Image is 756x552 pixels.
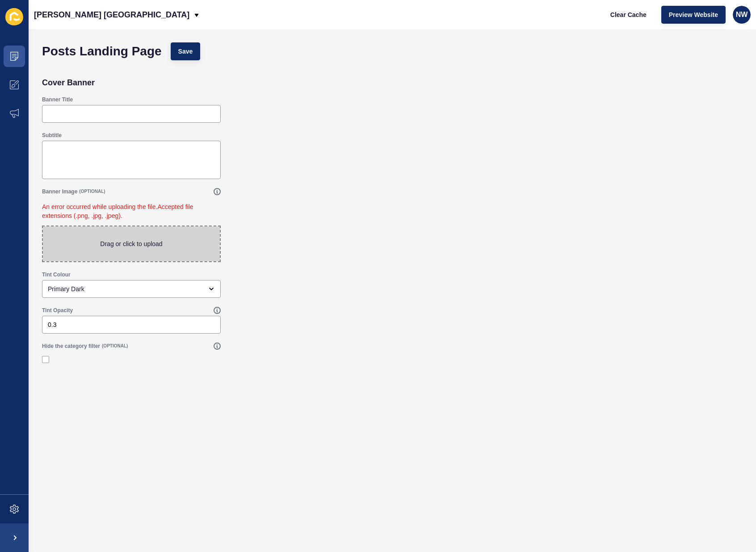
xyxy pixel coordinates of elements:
span: Preview Website [669,10,718,19]
p: [PERSON_NAME] [GEOGRAPHIC_DATA] [34,4,189,26]
label: Banner Title [42,96,73,103]
label: Hide the category filter [42,343,100,350]
button: Clear Cache [603,6,654,24]
div: open menu [42,280,221,298]
span: (OPTIONAL) [102,343,128,349]
label: Tint Colour [42,271,71,278]
span: Clear Cache [610,10,647,19]
label: Subtitle [42,132,62,139]
span: NW [736,10,748,19]
h1: Posts Landing Page [42,47,162,56]
button: Preview Website [661,6,726,24]
label: Banner Image [42,188,77,195]
p: An error occurred while uploading the file. Accepted file extensions (.png, .jpg, .jpeg). [42,197,221,226]
label: Tint Opacity [42,307,73,314]
span: Save [178,47,193,56]
h2: Cover Banner [42,78,95,87]
button: Save [171,42,201,60]
span: (OPTIONAL) [79,188,105,195]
